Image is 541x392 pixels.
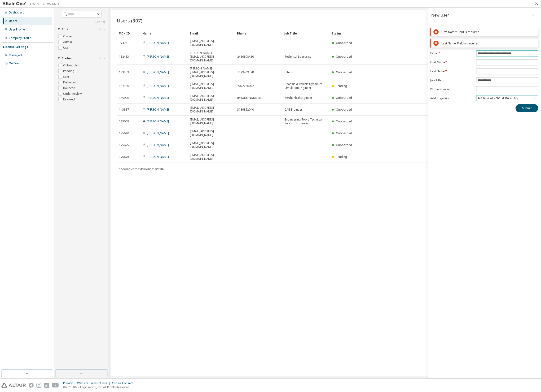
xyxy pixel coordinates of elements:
label: Onboarded [63,63,80,68]
span: 133259 [119,70,129,74]
span: Onboarded [336,131,352,135]
span: [PHONE_NUMBER] [237,96,262,100]
span: Onboarded [336,143,352,147]
div: Privacy [63,381,77,385]
span: CAE Engineer [285,108,302,112]
div: Users [9,19,18,23]
span: 143887 [119,108,129,112]
span: Clear filter [98,27,101,31]
span: 7329489598 [237,70,254,74]
a: [PERSON_NAME] [147,119,169,123]
div: MDH ID [119,30,139,37]
span: [EMAIL_ADDRESS][DOMAIN_NAME] [190,106,233,113]
label: Phone Number [430,87,473,91]
div: 16116 - CAE - NVH & Durability [477,96,519,101]
img: facebook.svg [29,383,34,388]
a: [PERSON_NAME] [147,96,169,100]
div: Status [332,30,508,37]
span: Pending [336,155,347,159]
span: [PERSON_NAME][EMAIL_ADDRESS][DOMAIN_NAME] [190,67,233,78]
span: [EMAIL_ADDRESS][DOMAIN_NAME] [190,118,233,125]
span: 233008 [119,120,129,123]
span: 2489898430 [237,55,254,59]
label: Bounced [63,85,76,91]
span: Engineering Tools Technical Support Engineer [285,118,328,125]
span: [PERSON_NAME][EMAIL_ADDRESS][DOMAIN_NAME] [190,51,233,62]
span: Mechanical Engineer [285,96,312,100]
span: 7072286052 [237,84,254,88]
div: Website Terms of Use [77,381,112,385]
label: Pending [63,68,75,74]
a: [PERSON_NAME] [147,131,169,135]
div: Cookie Consent [112,381,136,385]
div: Email [190,30,233,37]
label: Job Title [430,78,473,82]
span: Onboarded [336,70,352,74]
div: Job Title [284,30,328,37]
a: Clear all [57,20,106,24]
img: youtube.svg [52,383,59,388]
span: Onboarded [336,96,352,100]
span: Clear filter [98,56,101,60]
a: [PERSON_NAME] [147,70,169,74]
img: altair_logo.svg [1,383,26,388]
span: 132483 [119,55,129,59]
a: [PERSON_NAME] [147,143,169,147]
div: Last Name: Field is required [441,42,536,45]
span: Intern [285,70,293,74]
div: 16116 - CAE - NVH & Durability [476,95,538,101]
span: 175876 [119,155,129,159]
span: [EMAIL_ADDRESS][DOMAIN_NAME] [190,129,233,137]
p: © 2025 Altair Engineering, Inc. All Rights Reserved. [63,385,136,389]
span: Pending [336,84,347,88]
label: User [63,45,71,51]
img: linkedin.svg [44,383,49,388]
span: 77375 [119,41,127,45]
div: Name [142,30,186,37]
label: Revoked [63,97,76,102]
span: 3139852040 [237,108,254,112]
span: [EMAIL_ADDRESS][DOMAIN_NAME] [190,94,233,102]
span: Showing entries 1 through 10 of 307 [119,167,164,171]
div: User Profile [9,28,25,31]
label: Add to group [430,96,473,100]
span: [EMAIL_ADDRESS][DOMAIN_NAME] [190,82,233,90]
span: Onboarded [336,55,352,59]
a: [PERSON_NAME] [147,108,169,112]
div: First Name: Field is required [441,30,536,34]
label: Last Name [430,69,473,73]
div: Phone [237,30,281,37]
div: Dashboard [9,11,24,14]
span: 137180 [119,84,129,88]
img: instagram.svg [36,383,41,388]
span: Technical Specialist [285,55,311,59]
span: Chassis & Vehicle Dynamics Simulation Engineer [285,82,328,90]
a: [PERSON_NAME] [147,155,169,159]
span: 140995 [119,96,129,100]
span: 175640 [119,131,129,135]
label: First Name [430,60,473,64]
div: Company Profile [9,36,31,40]
span: Onboarded [336,119,352,123]
span: Status [62,56,72,60]
label: Under Review [63,91,83,97]
a: [PERSON_NAME] [147,55,169,59]
label: Owner [63,34,73,39]
span: [EMAIL_ADDRESS][DOMAIN_NAME] [190,141,233,149]
label: E-mail [430,52,473,55]
label: Admin [63,39,73,45]
button: Status [57,53,106,64]
button: Role [57,24,106,34]
a: [PERSON_NAME] [147,84,169,88]
div: New User [431,13,449,17]
button: Submit [515,104,538,112]
span: Onboarded [336,41,352,45]
span: 175875 [119,143,129,147]
span: [EMAIL_ADDRESS][DOMAIN_NAME] [190,153,233,161]
div: On Prem [9,61,21,65]
label: Delivered [63,80,77,85]
span: [EMAIL_ADDRESS][DOMAIN_NAME] [190,39,233,47]
a: [PERSON_NAME] [147,41,169,45]
span: Role [62,27,68,31]
div: Managed [9,53,22,57]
